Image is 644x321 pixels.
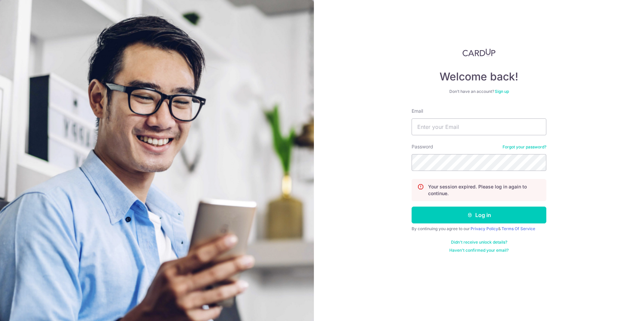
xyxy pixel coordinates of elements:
div: By continuing you agree to our & [412,226,546,231]
p: Your session expired. Please log in again to continue. [428,183,541,197]
img: CardUp Logo [462,48,495,57]
button: Log in [412,207,546,223]
label: Password [412,143,433,150]
div: Don’t have an account? [412,89,546,94]
h4: Welcome back! [412,70,546,83]
a: Haven't confirmed your email? [449,248,509,253]
input: Enter your Email [412,118,546,135]
a: Terms Of Service [502,226,535,231]
a: Didn't receive unlock details? [451,240,507,245]
a: Forgot your password? [503,144,546,150]
a: Privacy Policy [471,226,498,231]
label: Email [412,108,423,114]
a: Sign up [495,89,509,94]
